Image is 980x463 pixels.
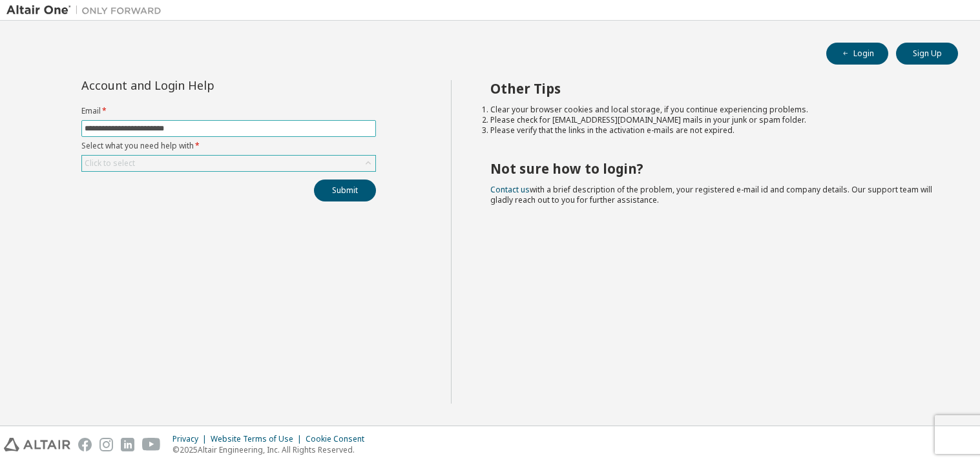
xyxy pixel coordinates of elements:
[490,160,935,177] h2: Not sure how to login?
[490,125,935,136] li: Please verify that the links in the activation e-mails are not expired.
[211,434,306,444] div: Website Terms of Use
[490,184,530,195] a: Contact us
[172,444,372,455] p: © 2025 Altair Engineering, Inc. All Rights Reserved.
[121,438,134,451] img: linkedin.svg
[490,105,935,115] li: Clear your browser cookies and local storage, if you continue experiencing problems.
[490,115,935,125] li: Please check for [EMAIL_ADDRESS][DOMAIN_NAME] mails in your junk or spam folder.
[81,141,376,151] label: Select what you need help with
[896,43,958,65] button: Sign Up
[490,184,932,205] span: with a brief description of the problem, your registered e-mail id and company details. Our suppo...
[142,438,161,451] img: youtube.svg
[85,158,135,169] div: Click to select
[306,434,372,444] div: Cookie Consent
[82,156,375,171] div: Click to select
[81,80,317,90] div: Account and Login Help
[99,438,113,451] img: instagram.svg
[314,180,376,201] button: Submit
[6,4,168,17] img: Altair One
[172,434,211,444] div: Privacy
[81,106,376,116] label: Email
[826,43,888,65] button: Login
[4,438,70,451] img: altair_logo.svg
[78,438,92,451] img: facebook.svg
[490,80,935,97] h2: Other Tips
